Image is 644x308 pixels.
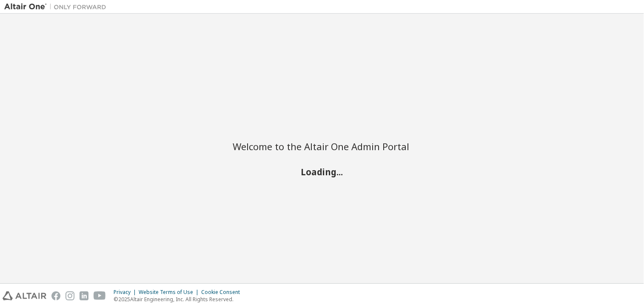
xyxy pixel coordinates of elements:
img: instagram.svg [66,291,74,300]
h2: Welcome to the Altair One Admin Portal [233,140,411,152]
div: Cookie Consent [201,289,245,296]
p: © 2025 Altair Engineering, Inc. All Rights Reserved. [114,296,245,303]
div: Website Terms of Use [139,289,201,296]
img: linkedin.svg [80,291,88,300]
img: Altair One [4,3,111,11]
img: altair_logo.svg [3,291,46,300]
img: facebook.svg [51,291,60,300]
img: youtube.svg [94,291,106,300]
h2: Loading... [233,166,411,177]
div: Privacy [114,289,139,296]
